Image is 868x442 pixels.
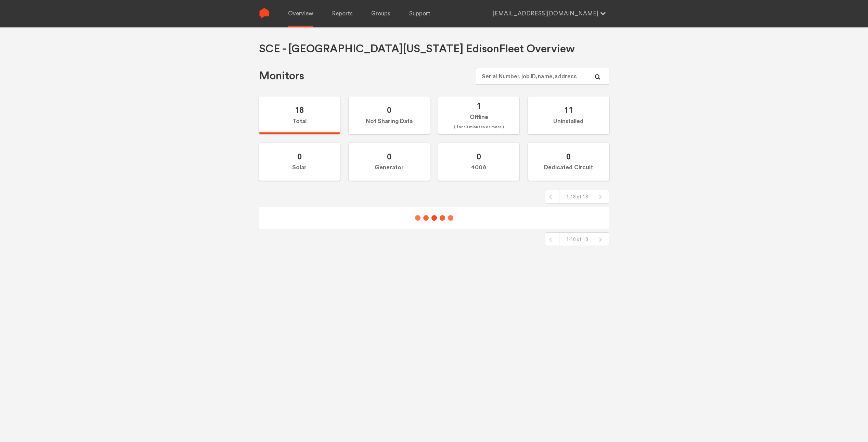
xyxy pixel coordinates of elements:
[349,143,430,181] label: Generator
[559,233,595,246] div: 1-18 of 18
[476,68,609,85] input: Serial Number, job ID, name, address
[477,101,481,111] span: 1
[259,96,340,134] label: Total
[438,96,519,134] label: Offline
[438,143,519,181] label: 400A
[387,105,391,115] span: 0
[528,143,609,181] label: Dedicated Circuit
[259,8,270,18] img: Sense Logo
[349,96,430,134] label: Not Sharing Data
[559,190,595,203] div: 1-18 of 18
[477,152,481,161] span: 0
[566,152,571,161] span: 0
[454,123,504,131] span: ( for 10 minutes or more )
[259,143,340,181] label: Solar
[528,96,609,134] label: Uninstalled
[387,152,391,161] span: 0
[297,152,302,161] span: 0
[295,105,304,115] span: 18
[259,42,575,56] h1: SCE - [GEOGRAPHIC_DATA][US_STATE] Edison Fleet Overview
[259,69,304,83] h1: Monitors
[564,105,573,115] span: 11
